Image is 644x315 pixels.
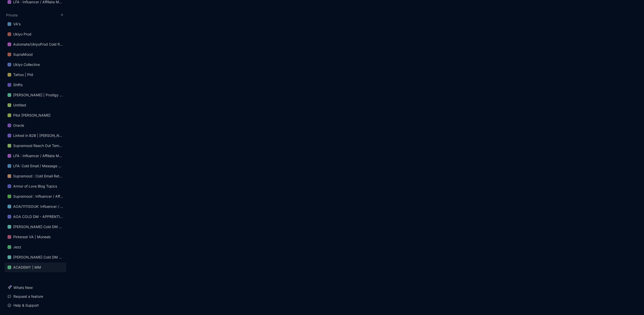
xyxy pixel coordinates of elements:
a: VA's [5,19,66,29]
div: LFA : Influencer / Affiliate Marketing Flow [13,153,63,159]
a: Ukiyo Collective [5,60,66,69]
div: Shifts [5,80,66,90]
div: VA's [5,19,66,29]
div: Supramood : Influencer / Affiliate marketing (Clone) (Clone) [13,193,63,199]
div: Supramood : Cold Email Retailers & Wholesallers Lists (Clone) [13,173,63,179]
div: Automate/UkiyoProd Cold Reachout [13,41,63,47]
a: Supramood Reach Out Template [5,141,66,151]
div: SupraMood [13,51,33,58]
a: Whats New [5,283,66,292]
a: AOA COLD DM - APPRENTICESHIP [5,212,66,221]
div: Private [5,18,66,274]
div: [PERSON_NAME] Cold DM Templates (Clone) [13,254,63,260]
div: Linked in B2B | [PERSON_NAME] & [PERSON_NAME] [5,131,66,141]
div: Supramood Reach Out Template [13,143,63,149]
div: Pinterest VA | Muneeb [5,232,66,242]
div: Tattoo | Phil [13,72,33,78]
a: [PERSON_NAME] Cold DM Templates (Clone) [5,252,66,262]
div: Ukiyo Collective [5,60,66,70]
div: Ukiyo Collective [13,62,40,68]
a: Pinterest VA | Muneeb [5,232,66,242]
div: LFA: Cold Email / Message Flow for Sales Team [5,161,66,171]
div: Linked in B2B | [PERSON_NAME] & [PERSON_NAME] [13,133,63,139]
div: [PERSON_NAME] Cold DM Templates (Clone) [5,252,66,262]
a: Tattoo | Phil [5,70,66,80]
div: Supramood : Cold Email Retailers & Wholesallers Lists (Clone) [5,171,66,181]
div: Automate/UkiyoProd Cold Reachout [5,40,66,49]
div: LFA: Cold Email / Message Flow for Sales Team [13,163,63,169]
a: Pilot [PERSON_NAME] [5,110,66,120]
div: AOA/1111SOUK: Influencer / Affiliate [13,203,63,210]
a: [PERSON_NAME] Cold DM Templates [5,222,66,232]
a: SupraMood [5,50,66,59]
div: AOA COLD DM - APPRENTICESHIP [5,212,66,222]
a: Armor of Love Blog Topics [5,181,66,191]
div: Untitled [13,102,26,108]
a: Ukiyo Prod [5,29,66,39]
a: Jezz [5,242,66,252]
a: Supramood : Cold Email Retailers & Wholesallers Lists (Clone) [5,171,66,181]
div: AOA/1111SOUK: Influencer / Affiliate [5,202,66,212]
div: Oracle [5,121,66,131]
div: Ukiyo Prod [13,31,31,37]
div: [PERSON_NAME] | Prodigy of Death [5,90,66,100]
a: LFA : Influencer / Affiliate Marketing Flow [5,151,66,161]
a: Linked in B2B | [PERSON_NAME] & [PERSON_NAME] [5,131,66,140]
div: AOA COLD DM - APPRENTICESHIP [13,214,63,220]
div: [PERSON_NAME] Cold DM Templates [13,224,63,230]
div: Oracle [13,122,24,128]
div: Pilot [PERSON_NAME] [13,112,50,118]
div: Jezz [5,242,66,252]
div: Pinterest VA | Muneeb [13,234,51,240]
a: Automate/UkiyoProd Cold Reachout [5,40,66,49]
div: ACADEMY | MM [13,264,41,270]
a: AOA/1111SOUK: Influencer / Affiliate [5,202,66,211]
button: Private [6,13,18,17]
a: Help & Support [5,301,66,310]
a: ACADEMY | MM [5,263,66,272]
a: Request a feature [5,292,66,301]
div: VA's [13,21,21,27]
div: SupraMood [5,50,66,60]
div: [PERSON_NAME] | Prodigy of Death [13,92,63,98]
a: Oracle [5,121,66,130]
a: Untitled [5,100,66,110]
div: Jezz [13,244,21,250]
a: Supramood : Influencer / Affiliate marketing (Clone) (Clone) [5,192,66,201]
a: Shifts [5,80,66,90]
a: LFA: Cold Email / Message Flow for Sales Team [5,161,66,171]
a: [PERSON_NAME] | Prodigy of Death [5,90,66,100]
div: Armor of Love Blog Topics [13,183,57,189]
div: Shifts [13,82,23,88]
